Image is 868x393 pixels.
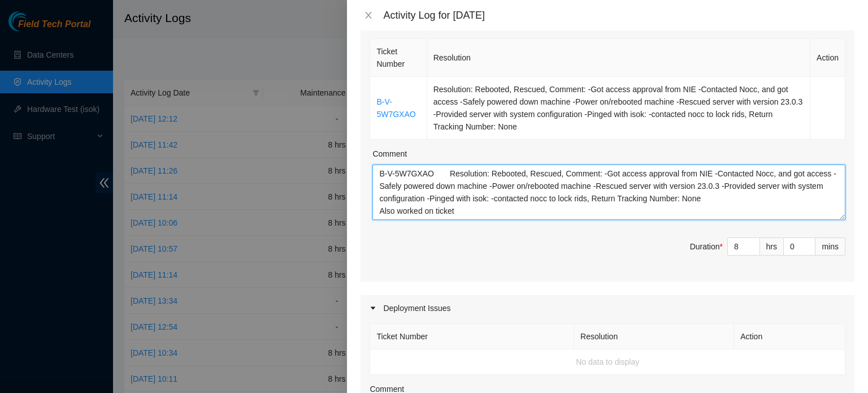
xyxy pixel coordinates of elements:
th: Ticket Number [370,324,574,349]
div: mins [815,237,845,256]
td: Resolution: Rebooted, Rescued, Comment: -Got access approval from NIE -Contacted Nocc, and got ac... [427,77,810,140]
div: hrs [760,237,784,256]
td: No data to display [370,349,845,375]
button: Close [361,10,376,21]
span: close [364,11,373,20]
th: Action [810,39,845,77]
th: Resolution [574,324,734,349]
div: Duration [690,240,723,253]
a: B-V-5W7GXAO [376,97,415,119]
th: Ticket Number [370,39,427,77]
span: caret-right [370,305,376,312]
th: Resolution [427,39,810,77]
div: Deployment Issues [361,295,854,321]
label: Comment [372,148,407,160]
th: Action [734,324,845,349]
textarea: Comment [372,165,845,220]
div: Activity Log for [DATE] [383,9,854,21]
